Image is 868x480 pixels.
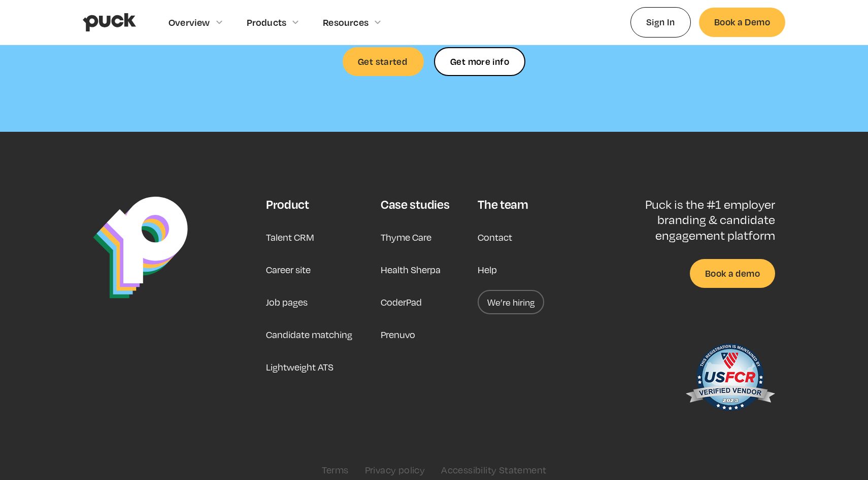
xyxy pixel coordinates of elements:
a: Sign In [630,7,691,37]
a: Health Sherpa [381,257,441,282]
a: CoderPad [381,290,422,314]
form: Ready to find your people [434,47,525,76]
a: We’re hiring [478,290,544,314]
a: Talent CRM [266,225,314,249]
p: Puck is the #1 employer branding & candidate engagement platform [612,197,775,243]
a: Career site [266,257,311,282]
a: Prenuvo [381,322,415,347]
div: The team [478,197,528,212]
a: Book a demo [690,259,775,288]
a: Terms [322,464,349,475]
a: Get more info [434,47,525,76]
div: Product [266,197,309,212]
a: Book a Demo [699,8,785,36]
a: Get started [343,47,424,76]
a: Thyme Care [381,225,431,249]
div: Overview [169,17,210,28]
img: US Federal Contractor Registration System for Award Management Verified Vendor Seal [685,339,775,420]
a: Lightweight ATS [266,355,333,379]
div: Products [247,17,287,28]
img: Puck Logo [93,197,188,299]
a: Privacy policy [365,464,425,475]
div: Resources [323,17,369,28]
a: Candidate matching [266,322,352,347]
div: Case studies [381,197,449,212]
a: Help [478,257,497,282]
a: Job pages [266,290,308,314]
a: Accessibility Statement [441,464,546,475]
a: Contact [478,225,512,249]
